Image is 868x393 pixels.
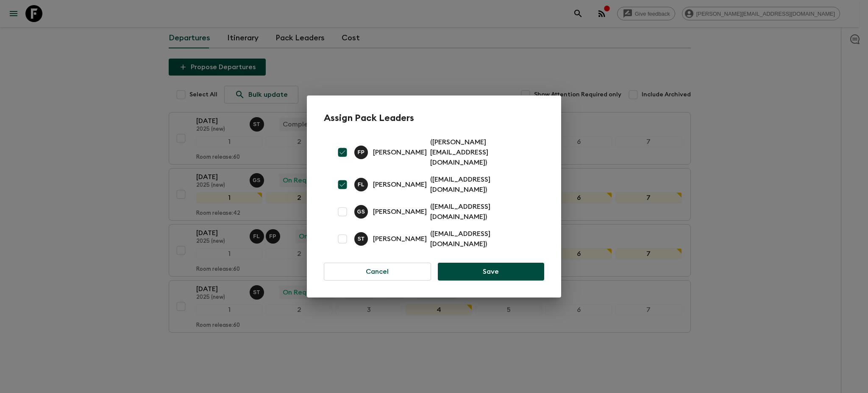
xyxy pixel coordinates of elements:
p: [PERSON_NAME] [373,147,427,157]
button: Cancel [324,263,431,281]
button: Save [438,263,544,281]
p: ( [EMAIL_ADDRESS][DOMAIN_NAME] ) [430,229,534,249]
p: [PERSON_NAME] [373,180,427,190]
p: ( [PERSON_NAME][EMAIL_ADDRESS][DOMAIN_NAME] ) [430,137,534,168]
p: G S [357,208,365,215]
p: F P [358,149,365,156]
p: [PERSON_NAME] [373,234,427,244]
p: F L [358,181,364,188]
p: ( [EMAIL_ADDRESS][DOMAIN_NAME] ) [430,202,534,222]
p: [PERSON_NAME] [373,207,427,217]
p: ( [EMAIL_ADDRESS][DOMAIN_NAME] ) [430,174,534,195]
h2: Assign Pack Leaders [324,112,544,124]
p: S T [358,236,365,242]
